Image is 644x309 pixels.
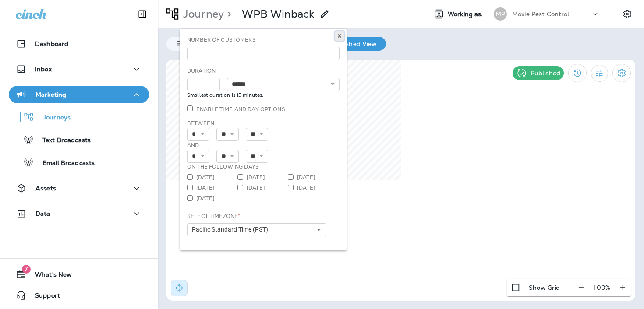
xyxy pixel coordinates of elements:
p: Text Broadcasts [34,137,91,145]
p: Moxie Pest Control [512,11,570,18]
span: Working as: [448,11,485,18]
button: Dashboard [9,35,149,53]
p: Show Grid [529,284,560,291]
button: Settings [612,64,631,82]
button: Data [9,205,149,222]
button: 7What's New [9,266,149,283]
button: Settings [619,6,635,22]
button: Text Broadcasts [9,130,149,149]
button: Email Broadcasts [9,153,149,172]
button: Filter Statistics [591,65,608,82]
p: 100 % [594,284,610,291]
p: Inbox [35,66,52,73]
p: Marketing [35,91,66,98]
button: Inbox [9,60,149,78]
button: Marketing [9,86,149,103]
p: > [224,7,231,21]
button: View Changelog [568,64,587,82]
button: Assets [9,179,149,197]
p: Email Broadcasts [34,159,95,168]
button: Support [9,287,149,304]
p: Published View [326,40,377,47]
span: What's New [26,271,72,281]
span: 7 [22,265,31,274]
p: Assets [35,185,56,192]
p: Published [531,70,560,77]
p: WPB Winback [242,7,314,21]
span: Support [26,292,60,302]
p: Dashboard [35,40,68,47]
button: Collapse Sidebar [130,5,155,23]
button: Journeys [9,108,149,126]
p: Journeys [34,114,71,122]
div: MP [494,7,507,21]
p: Data [35,210,50,217]
p: Journey [180,7,224,21]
